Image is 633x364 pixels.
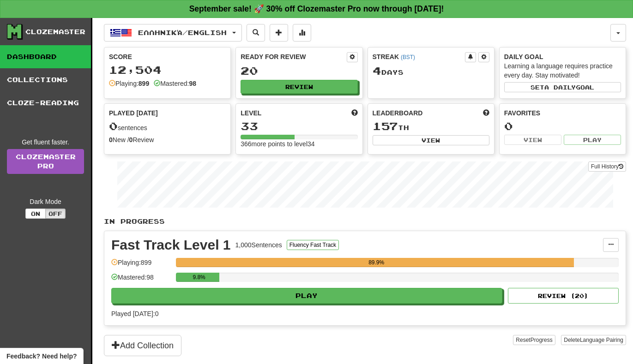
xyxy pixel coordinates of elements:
[241,52,346,61] div: Ready for Review
[401,54,415,60] a: (BST)
[109,108,158,118] span: Played [DATE]
[111,288,502,304] button: Play
[109,79,149,88] div: Playing:
[189,4,444,13] strong: September sale! 🚀 30% off Clozemaster Pro now through [DATE]!
[483,108,489,118] span: This week in points, UTC
[241,65,357,77] div: 20
[111,310,158,317] span: Played [DATE]: 0
[544,84,576,90] span: a daily
[111,273,171,288] div: Mastered: 98
[138,29,227,36] span: Ελληνικά / English
[373,65,489,77] div: Day s
[104,24,242,42] button: Ελληνικά/English
[179,273,219,282] div: 9.8%
[25,27,85,36] div: Clozemaster
[293,24,311,42] button: More stats
[7,149,84,174] a: ClozemasterPro
[241,80,357,94] button: Review
[508,288,619,304] button: Review (20)
[111,238,231,252] div: Fast Track Level 1
[109,119,118,132] span: 0
[45,209,66,219] button: Off
[351,108,358,118] span: Score more points to level up
[504,61,621,80] div: Learning a language requires practice every day. Stay motivated!
[109,136,113,143] strong: 0
[6,352,77,361] span: Open feedback widget
[241,120,357,132] div: 33
[580,337,623,343] span: Language Pairing
[373,119,398,132] span: 157
[247,24,265,42] button: Search sentences
[179,258,574,267] div: 89.9%
[504,52,621,61] div: Daily Goal
[7,197,84,206] div: Dark Mode
[270,24,288,42] button: Add sentence to collection
[287,240,339,250] button: Fluency Fast Track
[373,120,489,132] div: th
[235,240,282,250] div: 1,000 Sentences
[104,217,626,226] p: In Progress
[504,82,621,92] button: Seta dailygoal
[513,335,555,345] button: ResetProgress
[111,258,171,273] div: Playing: 899
[241,139,357,149] div: 366 more points to level 34
[504,135,561,145] button: View
[373,64,381,77] span: 4
[241,108,261,118] span: Level
[373,52,465,61] div: Streak
[7,137,84,147] div: Get fluent faster.
[154,79,196,88] div: Mastered:
[564,135,621,145] button: Play
[25,209,46,219] button: On
[104,335,181,356] button: Add Collection
[588,161,626,172] button: Full History
[373,108,423,118] span: Leaderboard
[129,136,133,143] strong: 0
[189,80,196,87] strong: 98
[109,64,226,76] div: 12,504
[373,135,489,145] button: View
[109,120,226,132] div: sentences
[109,52,226,61] div: Score
[109,135,226,144] div: New / Review
[139,80,149,87] strong: 899
[561,335,626,345] button: DeleteLanguage Pairing
[504,120,621,132] div: 0
[531,337,553,343] span: Progress
[504,108,621,118] div: Favorites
